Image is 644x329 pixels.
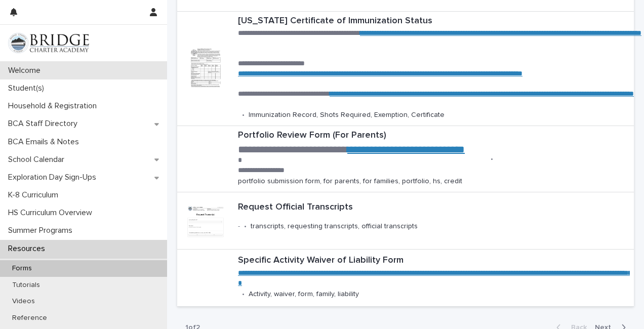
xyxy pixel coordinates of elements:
p: Household & Registration [4,101,105,111]
p: Request Official Transcripts [238,202,533,213]
p: Tutorials [4,281,48,290]
p: Summer Programs [4,226,80,235]
p: Forms [4,264,40,273]
p: portfolio submission form, for parents, for families, portfolio, hs, credit [238,177,462,186]
p: transcripts, requesting transcripts, official transcripts [251,222,418,231]
p: BCA Staff Directory [4,119,86,129]
p: - [238,222,240,231]
p: HS Curriculum Overview [4,208,100,218]
p: Activity, waiver, form, family, liability [249,290,359,299]
p: Student(s) [4,84,52,93]
p: School Calendar [4,155,72,164]
p: • [242,290,245,299]
p: Specific Activity Waiver of Liability Form [238,255,630,266]
p: Reference [4,314,55,322]
p: K-8 Curriculum [4,190,66,200]
a: Request Official Transcripts-•transcripts, requesting transcripts, official transcripts [177,192,634,250]
p: Exploration Day Sign-Ups [4,173,104,182]
p: • [491,155,493,163]
p: Portfolio Review Form (For Parents) [238,130,630,141]
p: BCA Emails & Notes [4,137,87,147]
p: Resources [4,244,53,254]
p: Welcome [4,66,49,75]
p: Immunization Record, Shots Required, Exemption, Certificate [249,111,445,119]
p: • [242,111,245,119]
p: • [244,222,247,231]
img: V1C1m3IdTEidaUdm9Hs0 [8,33,89,53]
p: Videos [4,297,43,306]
